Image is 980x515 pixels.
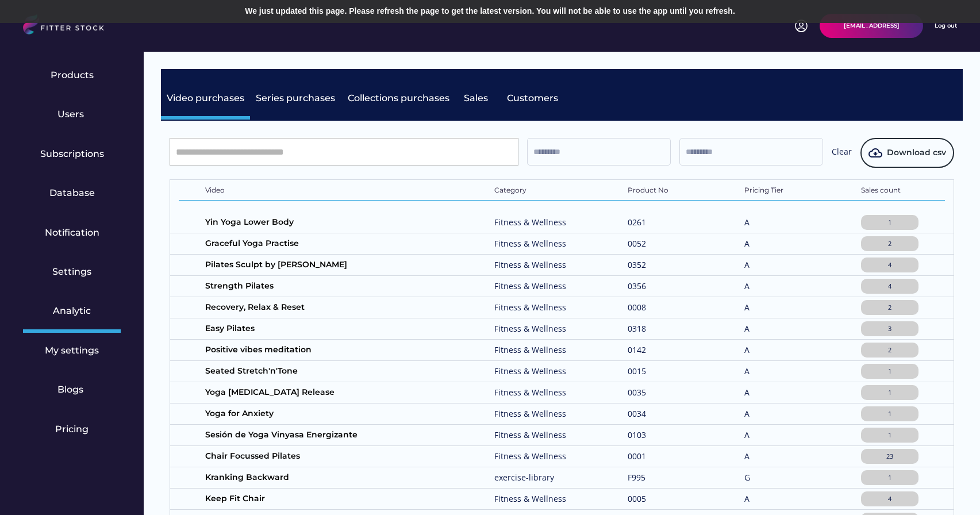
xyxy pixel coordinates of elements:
[205,408,435,420] div: Yoga for Anxiety
[628,186,685,197] div: Product No
[205,451,435,462] div: Chair Focussed Pilates
[167,92,244,105] div: Video purchases
[744,429,802,441] div: A
[628,408,685,420] div: 0034
[494,472,569,483] div: exercise-library
[205,280,435,292] div: Strength Pilates
[864,494,916,503] div: 4
[205,472,435,483] div: Kranking Backward
[864,282,916,290] div: 4
[52,266,91,278] div: Settings
[51,69,94,82] div: Products
[628,344,685,356] div: 0142
[864,218,916,226] div: 1
[205,302,435,313] div: Recovery, Relax & Reset
[744,451,802,462] div: A
[494,238,569,249] div: Fitness & Wellness
[45,344,99,357] div: My settings
[744,186,802,197] div: Pricing Tier
[49,187,95,199] div: Database
[794,19,808,33] img: profile-circle.svg
[887,147,946,159] span: Download csv
[864,367,916,375] div: 1
[744,280,802,292] div: A
[744,302,802,313] div: A
[935,22,957,30] div: Log out
[494,217,569,228] div: Fitness & Wellness
[205,259,435,271] div: Pilates Sculpt by [PERSON_NAME]
[205,493,435,505] div: Keep Fit Chair
[494,323,569,335] div: Fitness & Wellness
[628,387,685,398] div: 0035
[628,323,685,335] div: 0318
[494,302,569,313] div: Fitness & Wellness
[744,472,802,483] div: G
[861,186,918,197] div: Sales count
[494,451,569,462] div: Fitness & Wellness
[628,493,685,505] div: 0005
[53,305,91,317] div: Analytic
[205,387,435,398] div: Yoga [MEDICAL_DATA] Release
[45,226,99,239] div: Notification
[628,259,685,271] div: 0352
[744,259,802,271] div: A
[205,323,435,335] div: Easy Pilates
[464,92,493,105] div: Sales
[628,451,685,462] div: 0001
[744,344,802,356] div: A
[744,217,802,228] div: A
[507,92,564,105] div: Customers
[57,108,86,121] div: Users
[864,388,916,397] div: 1
[628,472,685,483] div: F995
[205,186,435,197] div: Video
[205,217,435,228] div: Yin Yoga Lower Body
[864,303,916,312] div: 2
[628,429,685,441] div: 0103
[860,138,954,168] button: Download csv
[932,469,969,504] iframe: chat widget
[494,344,569,356] div: Fitness & Wellness
[628,217,685,228] div: 0261
[40,148,104,160] div: Subscriptions
[832,146,852,160] div: Clear
[628,302,685,313] div: 0008
[864,431,916,439] div: 1
[494,366,569,377] div: Fitness & Wellness
[844,22,900,30] div: [EMAIL_ADDRESS]
[205,344,435,356] div: Positive vibes meditation
[494,186,569,197] div: Category
[23,14,114,38] img: LOGO.svg
[864,473,916,482] div: 1
[864,260,916,269] div: 4
[494,493,569,505] div: Fitness & Wellness
[57,383,86,396] div: Blogs
[348,92,449,105] div: Collections purchases
[205,238,435,249] div: Graceful Yoga Practise
[628,238,685,249] div: 0052
[256,92,336,105] div: Series purchases
[744,408,802,420] div: A
[205,366,435,377] div: Seated Stretch'n'Tone
[864,409,916,418] div: 1
[864,452,916,460] div: 23
[744,323,802,335] div: A
[55,423,89,436] div: Pricing
[744,387,802,398] div: A
[628,280,685,292] div: 0356
[744,366,802,377] div: A
[494,387,569,398] div: Fitness & Wellness
[205,429,435,441] div: Sesión de Yoga Vinyasa Energizante
[494,408,569,420] div: Fitness & Wellness
[494,429,569,441] div: Fitness & Wellness
[864,239,916,248] div: 2
[494,259,569,271] div: Fitness & Wellness
[494,280,569,292] div: Fitness & Wellness
[744,493,802,505] div: A
[864,324,916,333] div: 3
[628,366,685,377] div: 0015
[864,345,916,354] div: 2
[744,238,802,249] div: A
